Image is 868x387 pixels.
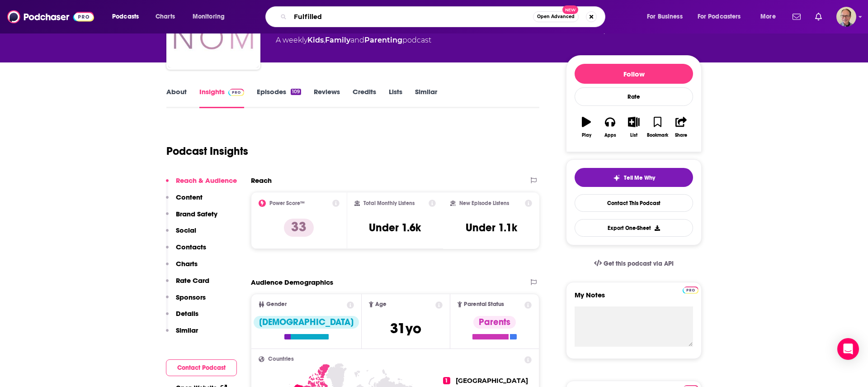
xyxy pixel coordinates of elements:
[276,35,431,46] div: A weekly podcast
[7,8,94,25] img: Podchaser - Follow, Share and Rate Podcasts
[390,320,421,337] span: 31 yo
[443,377,450,384] span: 1
[670,111,693,143] button: Share
[353,87,376,108] a: Credits
[106,10,151,24] button: open menu
[166,309,198,326] button: Details
[760,10,776,23] span: More
[698,10,741,23] span: For Podcasters
[575,194,693,212] a: Contact This Podcast
[562,5,579,14] span: New
[836,7,856,27] img: User Profile
[575,168,693,187] button: tell me why sparkleTell Me Why
[257,87,301,108] a: Episodes109
[624,174,655,182] span: Tell Me Why
[533,11,579,22] button: Open AdvancedNew
[166,210,217,226] button: Brand Safety
[156,10,175,23] span: Charts
[166,276,209,293] button: Rate Card
[350,36,364,44] span: and
[284,219,314,237] p: 33
[112,10,139,23] span: Podcasts
[811,9,826,24] a: Show notifications dropdown
[647,133,668,138] div: Bookmark
[176,259,198,268] p: Charts
[176,193,203,201] p: Content
[254,316,359,329] div: [DEMOGRAPHIC_DATA]
[186,10,236,24] button: open menu
[166,243,206,259] button: Contacts
[415,87,437,108] a: Similar
[176,293,206,301] p: Sponsors
[837,338,859,360] div: Open Intercom Messenger
[176,326,198,334] p: Similar
[641,10,694,24] button: open menu
[575,111,598,143] button: Play
[166,326,198,343] button: Similar
[604,133,616,138] div: Apps
[675,133,687,138] div: Share
[836,7,856,27] button: Show profile menu
[473,316,516,329] div: Parents
[166,144,248,158] h1: Podcast Insights
[466,221,517,234] h3: Under 1.1k
[575,291,693,306] label: My Notes
[622,111,646,143] button: List
[251,176,272,185] h2: Reach
[150,10,180,24] a: Charts
[268,356,294,362] span: Countries
[364,36,402,44] a: Parenting
[291,89,301,95] div: 109
[176,176,237,185] p: Reach & Audience
[307,36,324,44] a: Kids
[683,287,698,294] img: Podchaser Pro
[836,7,856,27] span: Logged in as tommy.lynch
[575,64,693,84] button: Follow
[324,36,325,44] span: ,
[754,10,787,24] button: open menu
[290,10,533,24] input: Search podcasts, credits, & more...
[692,10,754,24] button: open menu
[598,111,622,143] button: Apps
[789,9,804,24] a: Show notifications dropdown
[464,301,504,307] span: Parental Status
[176,226,196,234] p: Social
[266,301,287,307] span: Gender
[582,133,591,138] div: Play
[166,87,187,108] a: About
[176,276,209,285] p: Rate Card
[537,14,575,19] span: Open Advanced
[166,226,196,243] button: Social
[459,200,509,206] h2: New Episode Listens
[456,377,528,385] span: [GEOGRAPHIC_DATA]
[646,111,669,143] button: Bookmark
[375,301,387,307] span: Age
[166,293,206,310] button: Sponsors
[314,87,340,108] a: Reviews
[228,89,244,96] img: Podchaser Pro
[363,200,415,206] h2: Total Monthly Listens
[575,219,693,237] button: Export One-Sheet
[613,174,620,182] img: tell me why sparkle
[176,210,217,218] p: Brand Safety
[630,133,637,138] div: List
[193,10,225,23] span: Monitoring
[325,36,350,44] a: Family
[389,87,402,108] a: Lists
[251,278,333,287] h2: Audience Demographics
[647,10,683,23] span: For Business
[176,309,198,318] p: Details
[166,259,198,276] button: Charts
[274,6,614,27] div: Search podcasts, credits, & more...
[604,260,674,268] span: Get this podcast via API
[575,87,693,106] div: Rate
[269,200,305,206] h2: Power Score™
[166,359,237,376] button: Contact Podcast
[166,176,237,193] button: Reach & Audience
[587,253,681,275] a: Get this podcast via API
[369,221,421,234] h3: Under 1.6k
[683,285,698,294] a: Pro website
[199,87,244,108] a: InsightsPodchaser Pro
[176,243,206,251] p: Contacts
